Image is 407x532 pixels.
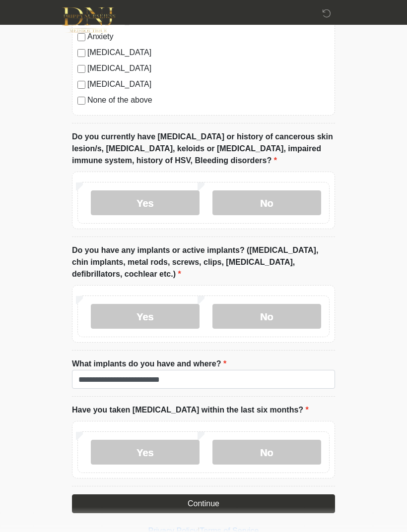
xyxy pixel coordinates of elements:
label: Yes [91,190,200,215]
input: None of the above [77,97,85,105]
label: No [212,304,321,329]
label: Have you taken [MEDICAL_DATA] within the last six months? [72,404,309,416]
label: Yes [91,304,200,329]
button: Continue [72,494,335,513]
label: Do you have any implants or active implants? ([MEDICAL_DATA], chin implants, metal rods, screws, ... [72,244,335,280]
input: [MEDICAL_DATA] [77,49,85,57]
label: What implants do you have and where? [72,358,226,370]
label: [MEDICAL_DATA] [87,47,330,59]
label: [MEDICAL_DATA] [87,78,330,90]
label: None of the above [87,94,330,106]
label: No [212,440,321,465]
label: Yes [91,440,200,465]
label: No [212,190,321,215]
input: [MEDICAL_DATA] [77,81,85,89]
img: DNJ Med Boutique Logo [62,7,115,33]
label: Do you currently have [MEDICAL_DATA] or history of cancerous skin lesion/s, [MEDICAL_DATA], keloi... [72,131,335,167]
label: [MEDICAL_DATA] [87,62,330,74]
input: [MEDICAL_DATA] [77,65,85,73]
